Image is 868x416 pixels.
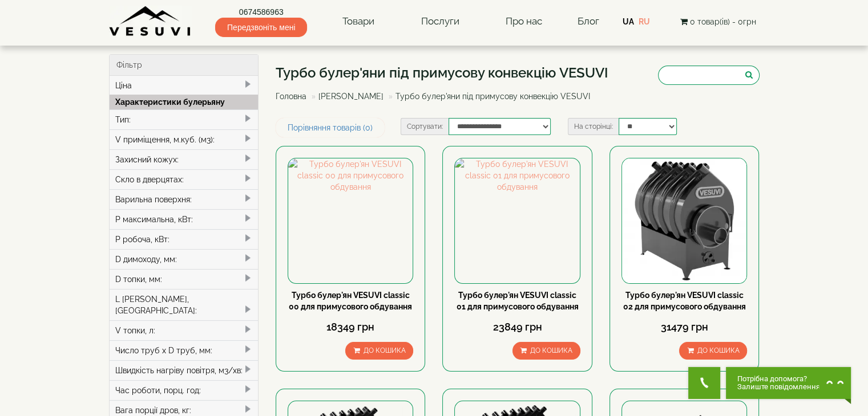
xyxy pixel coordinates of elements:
[110,169,259,189] div: Скло в дверцятах:
[110,289,259,320] div: L [PERSON_NAME], [GEOGRAPHIC_DATA]:
[689,17,756,26] span: 0 товар(ів) - 0грн
[110,340,259,360] div: Число труб x D труб, мм:
[110,249,259,269] div: D димоходу, мм:
[409,9,470,35] a: Послуги
[639,17,650,26] a: RU
[215,6,307,18] a: 0674586963
[401,118,449,135] label: Сортувати:
[688,367,720,399] button: Get Call button
[215,18,307,37] span: Передзвоніть мені
[110,129,259,149] div: V приміщення, м.куб. (м3):
[697,346,739,354] span: До кошика
[577,15,599,27] a: Блог
[622,158,746,283] img: Турбо булер'ян VESUVI classic 02 для примусового обдування
[276,66,608,80] h1: Турбо булер'яни під примусову конвекцію VESUVI
[110,95,259,109] div: Характеристики булерьяну
[623,17,634,26] a: UA
[623,291,746,311] a: Турбо булер'ян VESUVI classic 02 для примусового обдування
[110,269,259,289] div: D топки, мм:
[109,6,192,37] img: Завод VESUVI
[288,158,413,283] img: Турбо булер'ян VESUVI classic 00 для примусового обдування
[288,320,413,335] div: 18349 грн
[110,149,259,169] div: Захисний кожух:
[110,360,259,380] div: Швидкість нагріву повітря, м3/хв:
[454,320,580,335] div: 23849 грн
[530,346,572,354] span: До кошика
[276,92,306,101] a: Головна
[737,375,820,383] span: Потрібна допомога?
[363,346,405,354] span: До кошика
[289,291,412,311] a: Турбо булер'ян VESUVI classic 00 для примусового обдування
[345,342,413,360] button: До кошика
[455,158,579,283] img: Турбо булер'ян VESUVI classic 01 для примусового обдування
[568,118,619,135] label: На сторінці:
[110,209,259,229] div: P максимальна, кВт:
[679,342,747,360] button: До кошика
[386,91,590,102] li: Турбо булер'яни під примусову конвекцію VESUVI
[737,383,820,391] span: Залиште повідомлення
[676,15,759,28] button: 0 товар(ів) - 0грн
[512,342,580,360] button: До кошика
[457,291,579,311] a: Турбо булер'ян VESUVI classic 01 для примусового обдування
[110,76,259,95] div: Ціна
[621,320,747,335] div: 31479 грн
[318,92,383,101] a: [PERSON_NAME]
[494,9,554,35] a: Про нас
[331,9,386,35] a: Товари
[110,320,259,340] div: V топки, л:
[110,55,259,76] div: Фільтр
[110,189,259,209] div: Варильна поверхня:
[110,109,259,129] div: Тип:
[726,367,851,399] button: Chat button
[110,229,259,249] div: P робоча, кВт:
[110,380,259,400] div: Час роботи, порц. год:
[276,118,385,137] a: Порівняння товарів (0)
